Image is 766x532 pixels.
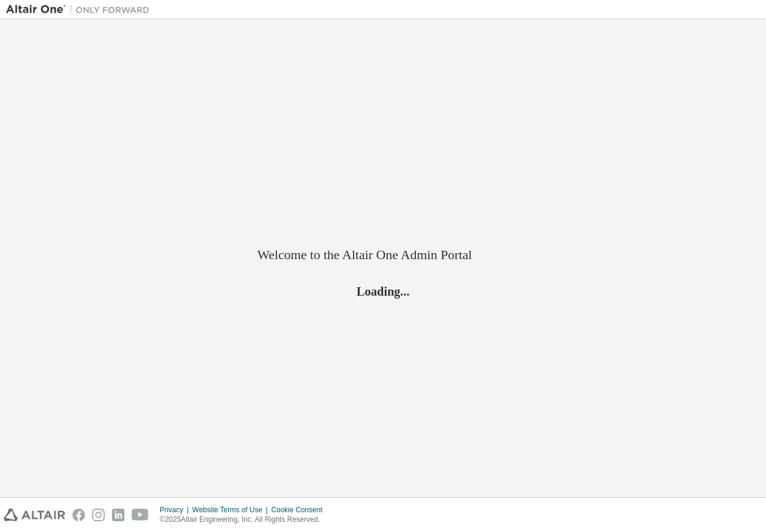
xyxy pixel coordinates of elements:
[112,509,124,521] img: linkedin.svg
[257,283,509,299] h2: Loading...
[132,509,149,521] img: youtube.svg
[192,505,271,515] div: Website Terms of Use
[4,509,65,521] img: altair_logo.svg
[160,505,192,515] div: Privacy
[271,505,329,515] div: Cookie Consent
[160,515,330,525] p: © 2025 Altair Engineering, Inc. All Rights Reserved.
[257,247,509,263] h2: Welcome to the Altair One Admin Portal
[72,509,85,521] img: facebook.svg
[6,4,156,16] img: Altair One
[92,509,105,521] img: instagram.svg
